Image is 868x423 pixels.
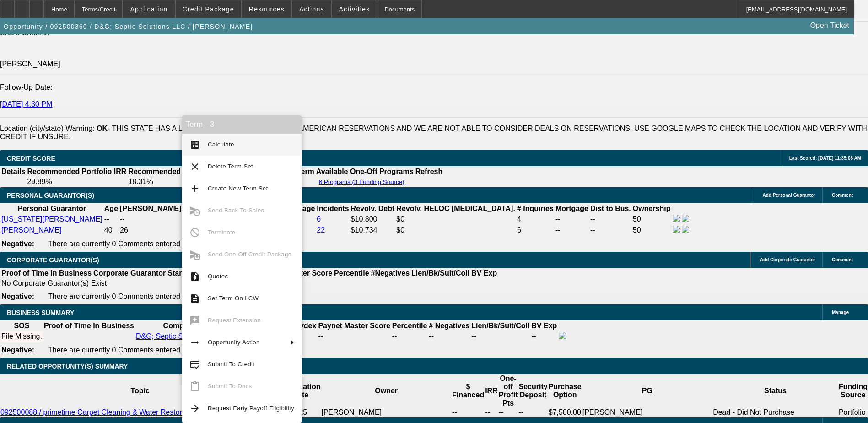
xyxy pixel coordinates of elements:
[452,408,485,417] td: --
[1,240,34,248] b: Negative:
[189,183,200,194] mat-icon: add
[807,18,853,33] a: Open Ticket
[429,332,469,341] div: --
[7,309,74,316] span: BUSINESS SUMMARY
[182,115,302,134] div: Term - 3
[632,214,671,224] td: 50
[838,374,868,408] th: Funding Source
[498,408,518,417] td: --
[1,293,34,300] b: Negative:
[104,205,118,212] b: Age
[189,403,200,414] mat-icon: arrow_forward
[208,295,259,302] span: Set Term On LCW
[316,178,407,186] button: 6 Programs (3 Funding Source)
[208,185,268,192] span: Create New Term Set
[128,167,225,176] th: Recommended One Off IRR
[189,359,200,370] mat-icon: credit_score
[548,374,582,408] th: Purchase Option
[48,240,242,248] span: There are currently 0 Comments entered on this opportunity
[518,408,548,417] td: --
[317,226,325,234] a: 22
[555,225,589,235] td: --
[0,408,280,416] a: 092500088 / primetime Carpet Cleaning & Water Restoration LLC / [PERSON_NAME]
[517,205,554,212] b: # Inquiries
[415,167,443,176] th: Refresh
[832,310,849,315] span: Manage
[555,214,589,224] td: --
[590,214,631,224] td: --
[93,269,166,277] b: Corporate Guarantor
[128,177,225,186] td: 18.31%
[518,374,548,408] th: Security Deposit
[559,332,566,339] img: facebook-icon.png
[582,408,712,417] td: [PERSON_NAME]
[321,408,451,417] td: [PERSON_NAME]
[452,374,485,408] th: $ Financed
[548,408,582,417] td: $7,500.00
[1,167,26,176] th: Details
[1,346,34,354] b: Negative:
[189,271,200,282] mat-icon: request_quote
[104,214,119,224] td: --
[485,408,498,417] td: --
[350,225,395,235] td: $10,734
[318,332,390,341] div: --
[517,214,554,224] td: 4
[104,225,119,235] td: 40
[97,125,108,132] b: OK
[7,192,94,199] span: PERSONAL GUARANTOR(S)
[43,321,135,331] th: Proof of Time In Business
[317,215,321,223] a: 6
[18,205,86,212] b: Personal Guarantor
[555,205,588,212] b: Mortgage
[429,322,469,330] b: # Negatives
[208,163,253,170] span: Delete Term Set
[682,215,689,222] img: linkedin-icon.png
[1,321,43,331] th: SOS
[48,346,242,354] span: There are currently 0 Comments entered on this opportunity
[317,205,349,212] b: Incidents
[1,215,102,223] a: [US_STATE][PERSON_NAME]
[838,408,868,417] td: Portfolio
[832,193,853,198] span: Comment
[163,322,197,330] b: Company
[183,5,234,13] span: Credit Package
[27,167,127,176] th: Recommended Portfolio IRR
[396,214,516,224] td: $0
[712,408,838,417] td: Dead - Did Not Purchase
[351,205,395,212] b: Revolv. Debt
[1,269,92,278] th: Proof of Time In Business
[130,5,167,13] span: Application
[290,331,317,342] td: --
[1,332,42,341] div: File Missing.
[531,322,557,330] b: BV Exp
[208,361,254,368] span: Submit To Credit
[48,293,242,300] span: There are currently 0 Comments entered on this opportunity
[411,269,469,277] b: Lien/Bk/Suit/Coll
[485,374,498,408] th: IRR
[318,322,390,330] b: Paynet Master Score
[371,269,410,277] b: #Negatives
[832,257,853,262] span: Comment
[1,226,62,234] a: [PERSON_NAME]
[582,374,712,408] th: PG
[119,214,200,224] td: --
[590,225,631,235] td: --
[208,405,294,412] span: Request Early Payoff Eligibility
[27,177,127,186] td: 29.89%
[189,337,200,348] mat-icon: arrow_right_alt
[762,193,815,198] span: Add Personal Guarantor
[120,205,199,212] b: [PERSON_NAME]. EST
[119,225,200,235] td: 26
[189,139,200,150] mat-icon: calculate
[292,0,331,18] button: Actions
[682,226,689,233] img: linkedin-icon.png
[350,214,395,224] td: $10,800
[712,374,838,408] th: Status
[789,156,861,161] span: Last Scored: [DATE] 11:35:08 AM
[321,374,451,408] th: Owner
[471,322,529,330] b: Lien/Bk/Suit/Coll
[396,225,516,235] td: $0
[332,0,377,18] button: Activities
[189,161,200,172] mat-icon: clear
